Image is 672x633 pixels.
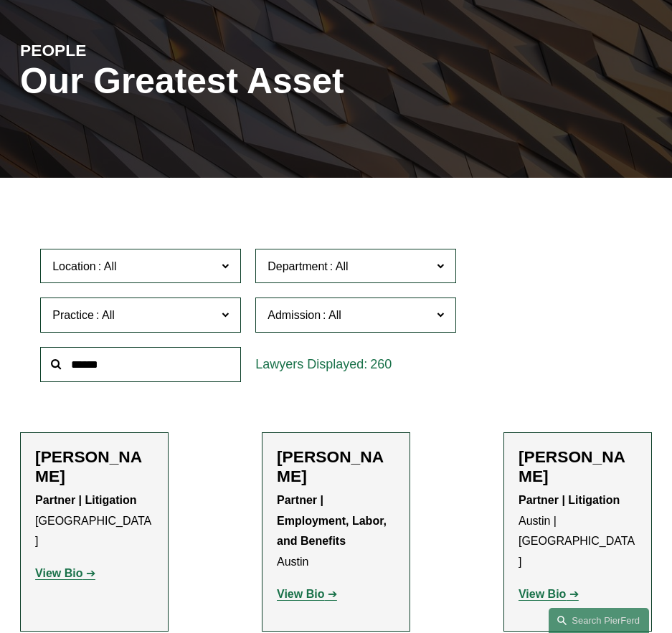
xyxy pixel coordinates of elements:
[519,588,566,600] strong: View Bio
[35,494,136,506] strong: Partner | Litigation
[20,61,441,102] h1: Our Greatest Asset
[20,40,178,61] h4: PEOPLE
[52,309,94,321] span: Practice
[549,608,649,633] a: Search this site
[35,447,153,487] h2: [PERSON_NAME]
[35,567,95,579] a: View Bio
[519,494,620,506] strong: Partner | Litigation
[268,309,321,321] span: Admission
[277,494,389,548] strong: Partner | Employment, Labor, and Benefits
[277,588,324,600] strong: View Bio
[52,260,96,272] span: Location
[370,357,392,371] span: 260
[35,567,82,579] strong: View Bio
[519,447,637,487] h2: [PERSON_NAME]
[277,490,395,573] p: Austin
[519,588,579,600] a: View Bio
[277,588,337,600] a: View Bio
[277,447,395,487] h2: [PERSON_NAME]
[519,490,637,573] p: Austin | [GEOGRAPHIC_DATA]
[268,260,328,272] span: Department
[35,490,153,552] p: [GEOGRAPHIC_DATA]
